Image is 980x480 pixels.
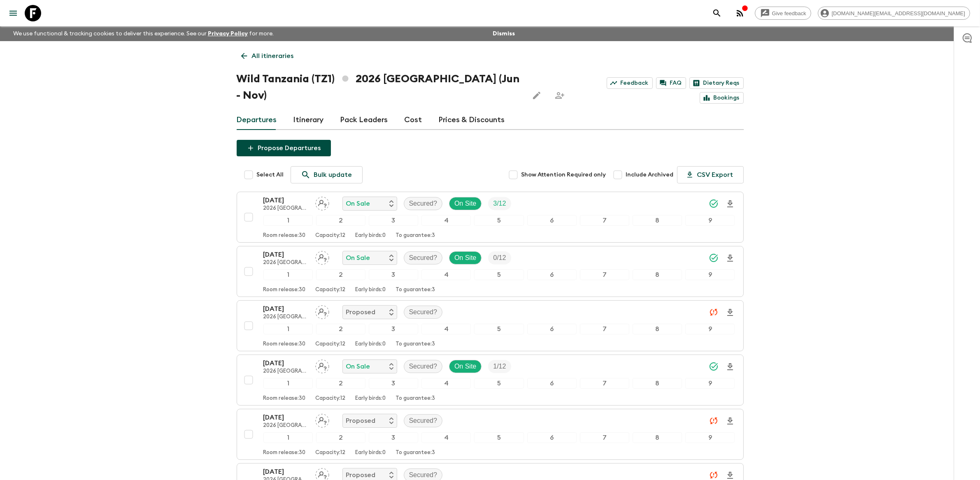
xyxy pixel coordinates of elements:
div: 4 [421,324,471,334]
div: 9 [685,269,735,280]
svg: Download Onboarding [725,253,735,263]
button: menu [5,5,21,21]
p: 1 / 12 [493,362,506,371]
a: Privacy Policy [208,31,248,37]
p: 2026 [GEOGRAPHIC_DATA] (Jun - Nov) [263,314,309,320]
p: Early birds: 0 [356,232,386,239]
a: All itineraries [237,48,298,64]
div: 2 [316,215,365,226]
p: Proposed [346,470,376,480]
p: [DATE] [263,358,309,368]
div: 4 [421,215,471,226]
div: 7 [580,432,629,443]
div: 2 [316,378,365,389]
h1: Wild Tanzania (TZ1) 2026 [GEOGRAPHIC_DATA] (Jun - Nov) [237,71,522,104]
button: [DATE]2026 [GEOGRAPHIC_DATA] (Jun - Nov)Assign pack leaderOn SaleSecured?On SiteTrip Fill12345678... [237,192,744,243]
p: Room release: 30 [263,395,306,402]
a: Dietary Reqs [689,77,744,89]
svg: Unable to sync - Check prices and secured [709,470,719,480]
div: 2 [316,432,365,443]
div: Secured? [404,360,443,373]
p: 2026 [GEOGRAPHIC_DATA] (Jun - Nov) [263,368,309,375]
svg: Synced Successfully [709,362,719,371]
p: To guarantee: 3 [396,395,435,402]
div: 2 [316,324,365,334]
svg: Synced Successfully [709,199,719,209]
span: Include Archived [626,171,674,179]
p: Proposed [346,416,376,426]
p: [DATE] [263,413,309,422]
p: 2026 [GEOGRAPHIC_DATA] (Jun - Nov) [263,205,309,212]
p: Capacity: 12 [316,341,346,348]
span: Show Attention Required only [521,171,606,179]
button: CSV Export [677,166,744,183]
a: Cost [405,110,422,130]
a: FAQ [656,77,686,89]
div: Secured? [404,414,443,427]
a: Give feedback [755,7,811,20]
span: Select All [257,171,284,179]
p: [DATE] [263,195,309,205]
div: 3 [369,324,418,334]
span: Share this itinerary [552,87,568,104]
span: Assign pack leader [315,199,329,206]
div: [DOMAIN_NAME][EMAIL_ADDRESS][DOMAIN_NAME] [818,7,970,20]
a: Feedback [607,77,653,89]
svg: Download Onboarding [725,362,735,372]
span: Assign pack leader [315,253,329,260]
p: Capacity: 12 [316,232,346,239]
div: 4 [421,432,471,443]
div: 9 [685,432,735,443]
a: Prices & Discounts [439,110,505,130]
p: Room release: 30 [263,450,306,456]
p: Secured? [409,307,438,317]
div: Trip Fill [488,360,511,373]
p: On Site [454,362,476,371]
p: Room release: 30 [263,287,306,293]
p: Secured? [409,470,438,480]
div: Secured? [404,197,443,210]
a: Pack Leaders [340,110,388,130]
div: 3 [369,215,418,226]
p: Room release: 30 [263,341,306,348]
div: 3 [369,378,418,389]
p: Secured? [409,362,438,371]
div: 7 [580,324,629,334]
svg: Download Onboarding [725,199,735,209]
div: 9 [685,215,735,226]
div: 6 [527,269,577,280]
svg: Unable to sync - Check prices and secured [709,416,719,426]
p: 0 / 12 [493,253,506,263]
p: Early birds: 0 [356,341,386,348]
button: [DATE]2026 [GEOGRAPHIC_DATA] (Jun - Nov)Assign pack leaderProposedSecured?123456789Room release:3... [237,300,744,351]
p: Capacity: 12 [316,287,346,293]
a: Bookings [700,92,744,104]
span: [DOMAIN_NAME][EMAIL_ADDRESS][DOMAIN_NAME] [827,10,970,16]
span: Assign pack leader [315,362,329,369]
div: 6 [527,324,577,334]
div: On Site [449,251,482,264]
div: 5 [474,432,524,443]
p: On Sale [346,199,370,209]
button: Dismiss [491,28,517,39]
p: Capacity: 12 [316,395,346,402]
p: On Sale [346,362,370,371]
p: Secured? [409,253,438,263]
p: To guarantee: 3 [396,287,435,293]
p: To guarantee: 3 [396,341,435,348]
p: [DATE] [263,467,309,477]
svg: Download Onboarding [725,308,735,318]
p: To guarantee: 3 [396,232,435,239]
div: 1 [263,432,313,443]
p: [DATE] [263,304,309,314]
div: 6 [527,378,577,389]
p: Secured? [409,199,438,209]
div: 3 [369,432,418,443]
p: To guarantee: 3 [396,450,435,456]
p: All itineraries [252,51,294,61]
div: Secured? [404,306,443,319]
div: 7 [580,269,629,280]
p: Secured? [409,416,438,426]
p: Early birds: 0 [356,395,386,402]
button: Propose Departures [237,140,331,156]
